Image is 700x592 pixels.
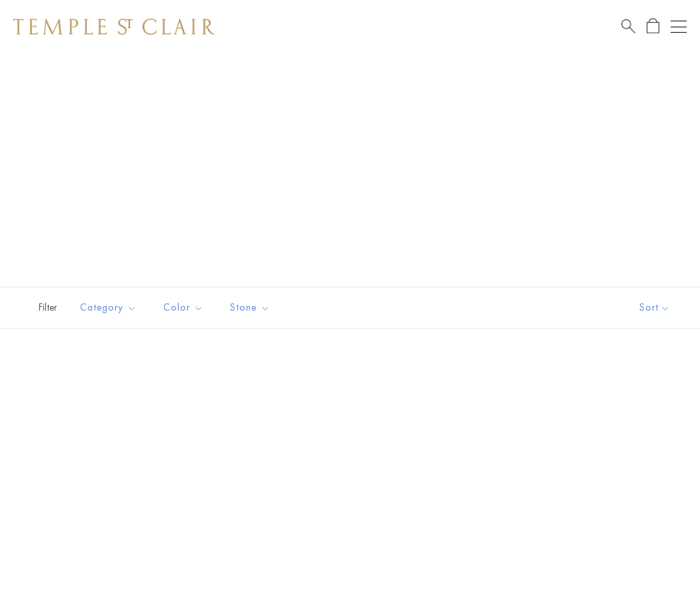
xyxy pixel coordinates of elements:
[153,293,213,323] button: Color
[223,299,280,316] span: Stone
[609,287,700,328] button: Show sort by
[671,19,687,35] button: Open navigation
[220,293,280,323] button: Stone
[13,19,215,35] img: Temple St. Clair
[157,299,213,316] span: Color
[73,299,147,316] span: Category
[70,293,147,323] button: Category
[647,18,659,35] a: Open Shopping Bag
[621,18,635,35] a: Search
